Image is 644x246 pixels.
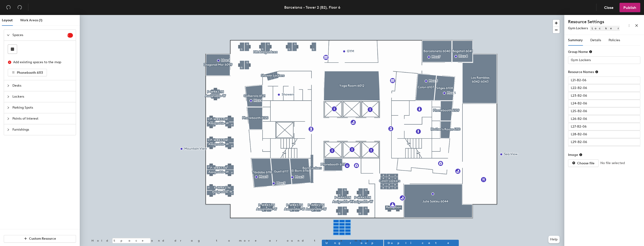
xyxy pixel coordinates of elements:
[548,236,560,243] button: Help
[12,102,73,113] span: Parking Spots
[568,107,640,115] input: Unknown Lockers
[609,38,620,42] span: Policies
[623,5,636,10] span: Publish
[568,50,592,54] div: Group Name
[388,241,455,245] span: Duplicate
[7,84,10,87] span: collapsed
[20,18,42,22] span: Work Areas (1)
[29,237,56,241] span: Custom Resource
[7,34,10,37] span: expanded
[568,56,640,64] input: Unknown Lockers
[17,71,43,75] span: Phonebooth 6113
[15,3,24,12] button: Redo (⌘ + ⇧ + Z)
[600,3,617,12] button: Close
[67,34,73,37] span: 1
[6,5,11,10] span: undo
[12,124,73,135] span: Furnishings
[568,77,640,84] input: Unknown Lockers
[590,38,601,42] span: Details
[8,69,47,76] button: Phonebooth 6113
[67,33,73,38] sup: 1
[568,38,583,42] span: Summary
[568,100,640,107] input: Unknown Lockers
[568,26,588,30] span: Gym Lockers
[577,161,595,165] span: Choose file
[4,3,13,12] button: Undo (⌘ + Z)
[635,24,638,27] span: close
[12,91,73,102] span: Lockers
[600,161,625,166] span: No file selected
[568,19,620,25] h4: Resource Settings
[12,113,73,124] span: Points of Interest
[627,24,631,27] span: more
[568,115,640,123] input: Unknown Lockers
[284,4,340,10] div: Barcelona - Tower 2 (B2), Floor 6
[8,61,11,64] span: close-circle
[12,30,67,40] span: Spaces
[7,106,10,109] span: collapsed
[568,131,640,138] input: Unknown Lockers
[590,26,641,31] span: Lockers
[7,95,10,98] span: collapsed
[568,153,582,157] div: Image
[568,84,640,92] input: Unknown Lockers
[568,123,640,130] input: Unknown Lockers
[326,241,379,245] span: Ungroup
[13,60,69,65] div: Add existing spaces to the map
[619,3,640,12] button: Publish
[568,70,598,74] div: Resource Names
[604,5,614,10] span: Close
[568,138,640,146] input: Unknown Lockers
[568,92,640,99] input: Unknown Lockers
[568,146,640,154] input: Unknown Lockers
[7,128,10,131] span: collapsed
[2,18,13,22] span: Layout
[4,235,76,242] button: Custom Resource
[7,117,10,120] span: collapsed
[12,80,73,91] span: Desks
[568,159,599,167] button: Choose file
